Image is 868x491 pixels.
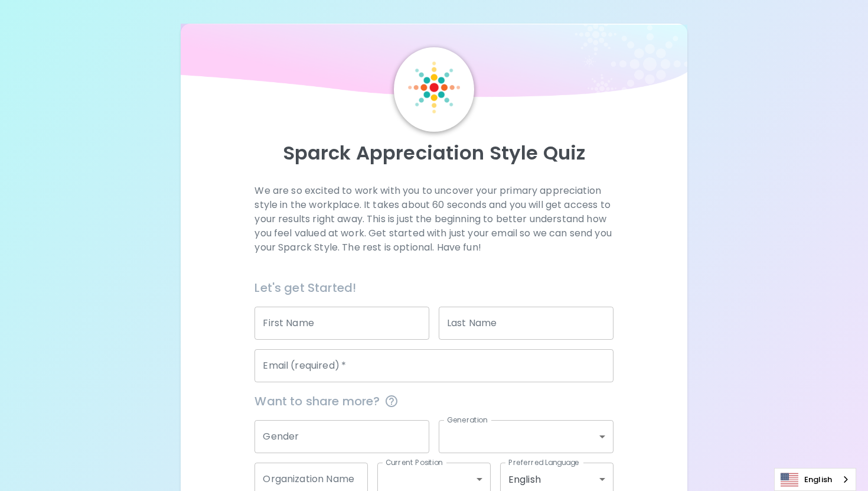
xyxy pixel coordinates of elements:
img: Sparck Logo [408,61,460,113]
p: Sparck Appreciation Style Quiz [195,141,673,165]
label: Current Position [386,457,443,467]
span: Want to share more? [254,392,613,411]
img: wave [181,24,687,103]
a: English [775,469,856,490]
aside: Language selected: English [774,468,856,491]
svg: This information is completely confidential and only used for aggregated appreciation studies at ... [384,394,399,408]
label: Preferred Language [508,457,579,467]
h6: Let's get Started! [254,278,613,297]
div: Language [774,468,856,491]
p: We are so excited to work with you to uncover your primary appreciation style in the workplace. I... [254,184,613,255]
label: Generation [447,415,488,425]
